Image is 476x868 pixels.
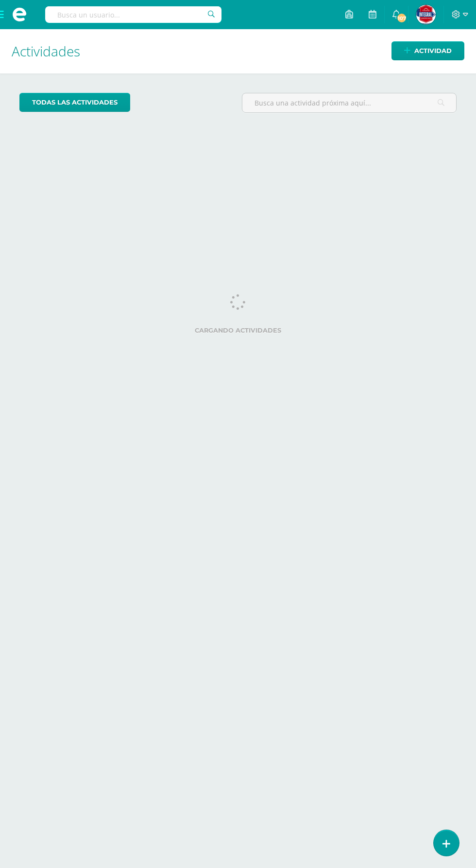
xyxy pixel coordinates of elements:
a: Actividad [391,41,464,60]
input: Busca un usuario... [45,6,221,23]
label: Cargando actividades [19,327,457,334]
a: todas las Actividades [19,93,130,112]
span: Actividad [414,42,452,60]
img: 2e1bd2338bb82c658090e08ddbb2593c.png [416,5,436,24]
h1: Actividades [12,29,464,73]
span: 107 [396,13,407,23]
input: Busca una actividad próxima aquí... [242,93,456,112]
